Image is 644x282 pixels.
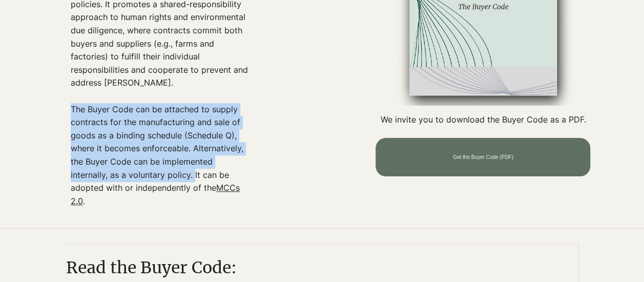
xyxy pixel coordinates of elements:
h2: Read the Buyer Code: [66,256,469,279]
span: Get the Buyer Code (PDF) [453,154,513,160]
a: MCCs 2.0 [71,183,240,206]
p: We invite you to download the Buyer Code as a PDF. [349,114,617,125]
p: ​ [71,90,251,103]
a: Get the Buyer Code (PDF) [376,138,590,176]
p: The Buyer Code can be attached to supply contracts for the manufacturing and sale of goods as a b... [71,103,251,208]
